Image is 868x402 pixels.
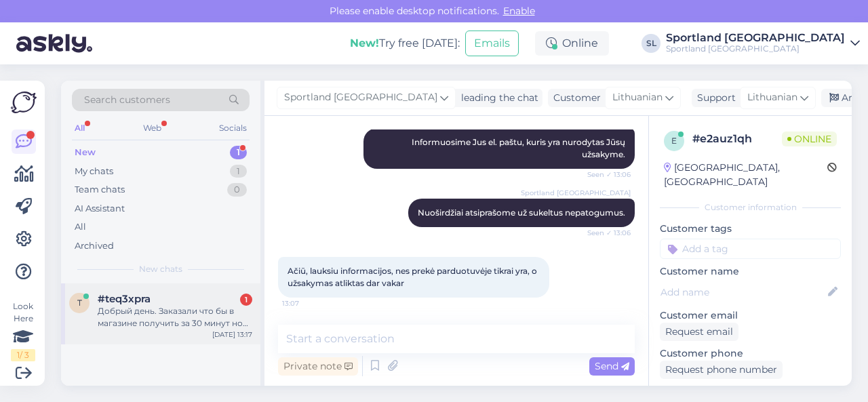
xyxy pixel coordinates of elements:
[216,119,250,137] div: Socials
[139,263,182,275] span: New chats
[548,91,601,105] div: Customer
[98,305,252,329] div: Добрый день. Заказали что бы в магазине получить за 30 минут но уже прошло больше чем 3 часа
[747,90,797,105] span: Lithuanian
[660,222,841,236] p: Customer tags
[660,285,825,300] input: Add name
[521,188,631,198] span: Sportland [GEOGRAPHIC_DATA]
[660,361,783,379] div: Request phone number
[75,239,114,253] div: Archived
[664,161,827,189] div: [GEOGRAPHIC_DATA], [GEOGRAPHIC_DATA]
[284,90,437,105] span: Sportland [GEOGRAPHIC_DATA]
[77,298,82,308] span: t
[660,201,841,214] div: Customer information
[666,33,845,43] div: Sportland [GEOGRAPHIC_DATA]
[595,360,629,372] span: Send
[288,266,539,288] span: Ačiū, lauksiu informacijos, nes prekė parduotuvėje tikrai yra, o užsakymas atliktas dar vakar
[412,137,627,159] span: Informuosime Jus el. paštu, kuris yra nurodytas Jūsų užsakyme.
[692,91,736,105] div: Support
[230,165,247,178] div: 1
[660,323,738,341] div: Request email
[666,43,845,54] div: Sportland [GEOGRAPHIC_DATA]
[75,183,125,197] div: Team chats
[11,92,37,113] img: Askly Logo
[84,93,170,107] span: Search customers
[282,298,333,308] span: 13:07
[660,239,841,259] input: Add a tag
[465,31,519,56] button: Emails
[212,329,252,340] div: [DATE] 13:17
[535,31,609,56] div: Online
[671,136,677,146] span: e
[230,146,247,159] div: 1
[11,300,35,361] div: Look Here
[75,202,125,216] div: AI Assistant
[75,146,96,159] div: New
[782,132,837,146] span: Online
[499,5,539,17] span: Enable
[660,264,841,279] p: Customer name
[580,169,631,180] span: Seen ✓ 13:06
[660,384,841,399] p: Visited pages
[660,308,841,323] p: Customer email
[612,90,663,105] span: Lithuanian
[11,349,35,361] div: 1 / 3
[660,346,841,361] p: Customer phone
[692,131,782,147] div: # e2auz1qh
[278,357,358,376] div: Private note
[75,165,113,178] div: My chats
[350,37,379,49] b: New!
[140,119,164,137] div: Web
[580,228,631,238] span: Seen ✓ 13:06
[75,220,86,234] div: All
[456,91,538,105] div: leading the chat
[642,34,660,53] div: SL
[350,35,460,52] div: Try free [DATE]:
[72,119,87,137] div: All
[666,33,860,54] a: Sportland [GEOGRAPHIC_DATA]Sportland [GEOGRAPHIC_DATA]
[240,294,252,306] div: 1
[418,207,625,218] span: Nuoširdžiai atsiprašome už sukeltus nepatogumus.
[227,183,247,197] div: 0
[98,293,151,305] span: #teq3xpra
